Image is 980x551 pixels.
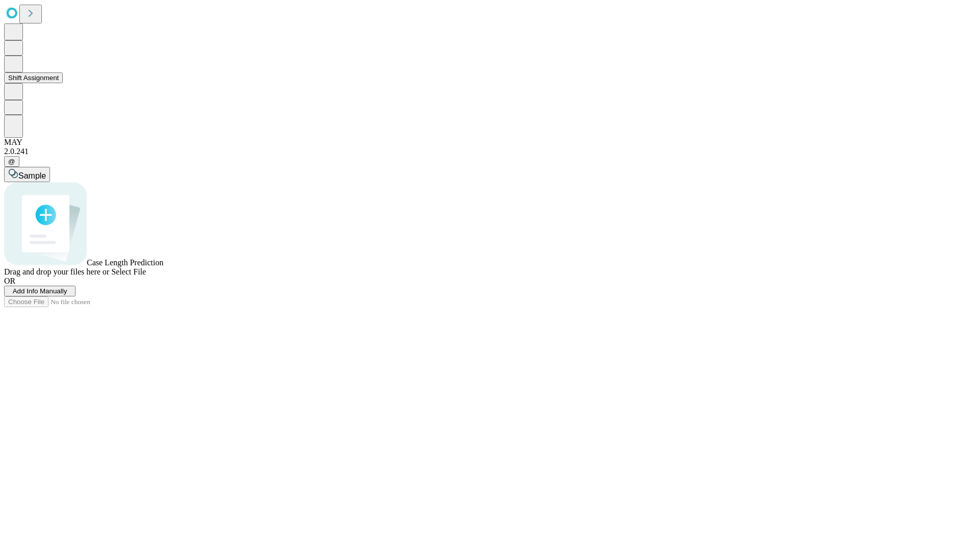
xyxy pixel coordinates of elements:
[111,267,146,276] span: Select File
[4,286,76,296] button: Add Info Manually
[13,287,67,295] span: Add Info Manually
[4,72,63,83] button: Shift Assignment
[4,147,976,156] div: 2.0.241
[4,267,109,276] span: Drag and drop your files here or
[4,277,15,285] span: OR
[4,138,976,147] div: MAY
[87,258,163,267] span: Case Length Prediction
[18,171,46,180] span: Sample
[8,158,15,165] span: @
[4,156,19,167] button: @
[4,167,50,182] button: Sample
